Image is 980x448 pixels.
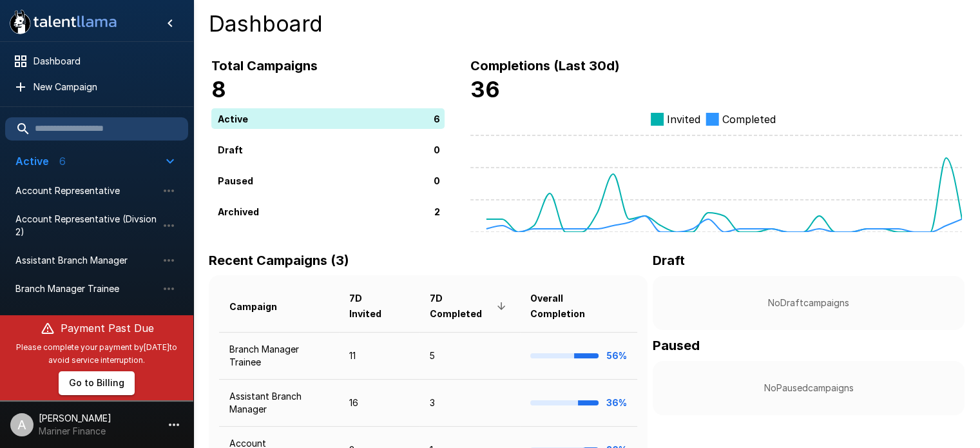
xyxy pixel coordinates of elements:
[339,332,419,379] td: 11
[470,58,620,73] b: Completions (Last 30d)
[434,204,440,218] p: 2
[530,291,627,322] span: Overall Completion
[219,380,339,427] td: Assistant Branch Manager
[606,397,627,408] b: 36%
[219,332,339,379] td: Branch Manager Trainee
[349,291,409,322] span: 7D Invited
[653,253,685,268] b: Draft
[211,58,318,73] b: Total Campaigns
[673,382,944,394] p: No Paused campaigns
[653,338,700,353] b: Paused
[434,112,440,125] p: 6
[339,380,419,427] td: 16
[434,173,440,187] p: 0
[419,332,520,379] td: 5
[419,380,520,427] td: 3
[229,299,294,315] span: Campaign
[470,76,500,102] b: 36
[209,10,965,37] h4: Dashboard
[211,76,226,102] b: 8
[673,297,944,309] p: No Draft campaigns
[209,253,349,268] b: Recent Campaigns (3)
[434,142,440,156] p: 0
[430,291,510,322] span: 7D Completed
[606,350,627,361] b: 56%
